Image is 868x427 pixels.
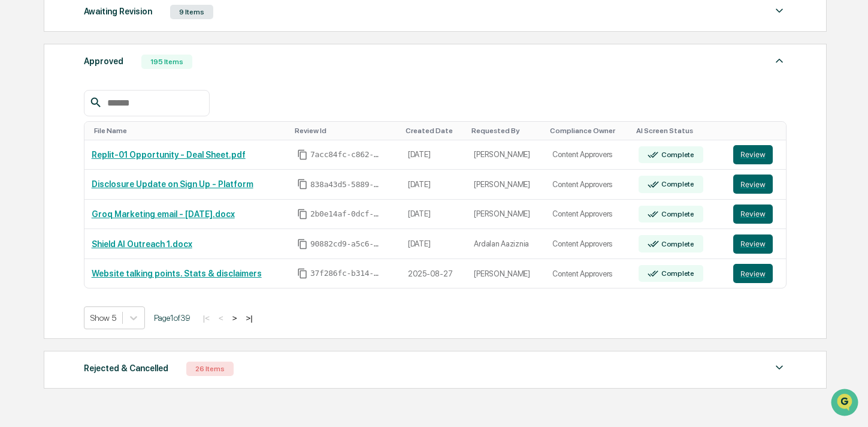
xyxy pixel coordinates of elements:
button: |< [199,313,213,323]
p: How can we help? [12,25,218,44]
div: Toggle SortBy [636,127,721,135]
button: Start new chat [204,95,218,110]
a: 🖐️Preclearance [7,146,82,168]
div: Complete [659,180,694,188]
img: 1746055101610-c473b297-6a78-478c-a979-82029cc54cd1 [12,92,34,113]
button: > [229,313,241,323]
button: Review [733,205,773,224]
a: Disclosure Update on Sign Up - Platform [92,179,253,189]
td: [DATE] [401,200,467,230]
td: [DATE] [401,170,467,200]
img: caret [772,4,787,18]
div: Toggle SortBy [295,127,396,135]
div: Toggle SortBy [736,127,781,135]
td: [PERSON_NAME] [467,170,545,200]
button: Review [733,234,773,254]
div: 🗄️ [87,152,96,162]
div: Rejected & Cancelled [84,360,168,376]
td: [PERSON_NAME] [467,200,545,230]
div: Toggle SortBy [406,127,462,135]
span: Pylon [119,203,145,212]
iframe: Open customer support [830,387,862,420]
td: [DATE] [401,140,467,170]
span: Copy Id [297,268,308,279]
a: Review [733,264,779,283]
span: 838a43d5-5889-49fd-a8a0-88bf9cf2bba3 [310,180,382,190]
span: Copy Id [297,209,308,219]
img: caret [772,360,787,375]
td: Content Approvers [545,140,631,170]
div: 26 Items [186,362,234,376]
td: [PERSON_NAME] [467,140,545,170]
td: Content Approvers [545,200,631,230]
td: Ardalan Aaziznia [467,229,545,259]
a: Review [733,234,779,254]
img: caret [772,53,787,68]
div: Start new chat [41,92,196,104]
a: Review [733,145,779,164]
a: 🔎Data Lookup [7,169,80,191]
td: Content Approvers [545,170,631,200]
span: Page 1 of 39 [154,313,190,323]
div: 🔎 [12,175,22,185]
div: We're available if you need us! [41,104,152,113]
div: Complete [659,269,694,278]
span: 90882cd9-a5c6-491e-8526-f256be4ed418 [310,239,382,249]
span: Attestations [99,151,149,163]
button: Review [733,264,773,283]
a: Powered byPylon [84,203,145,212]
a: 🗄️Attestations [82,146,153,168]
td: 2025-08-27 [401,259,467,288]
div: 9 Items [170,5,213,19]
span: Data Lookup [24,174,75,186]
td: [PERSON_NAME] [467,259,545,288]
span: Copy Id [297,239,308,249]
div: Approved [84,53,123,69]
button: Review [733,175,773,194]
a: Website talking points. Stats & disclaimers [92,269,262,278]
button: Review [733,145,773,164]
button: >| [243,313,256,323]
span: Copy Id [297,179,308,190]
div: 🖐️ [12,152,22,162]
div: Complete [659,151,694,159]
a: Review [733,205,779,224]
button: < [215,313,227,323]
td: Content Approvers [545,259,631,288]
div: Complete [659,240,694,248]
span: 2b0e14af-0dcf-40b8-90da-cb6bbc8b62ca [310,209,382,219]
span: 37f286fc-b314-44fd-941e-9b59f5c57a7b [310,269,382,278]
span: Copy Id [297,149,308,160]
div: Awaiting Revision [84,4,152,19]
span: 7acc84fc-c862-4f55-b402-023de067caeb [310,150,382,160]
td: [DATE] [401,229,467,259]
div: Toggle SortBy [94,127,285,135]
div: Toggle SortBy [550,127,627,135]
div: Complete [659,210,694,218]
a: Review [733,175,779,194]
div: Toggle SortBy [471,127,540,135]
span: Preclearance [24,151,77,163]
a: Shield AI Outreach 1.docx [92,239,192,249]
div: 195 Items [141,55,192,69]
td: Content Approvers [545,229,631,259]
a: Groq Marketing email - [DATE].docx [92,209,235,219]
a: Replit-01 Opportunity - Deal Sheet.pdf [92,150,246,160]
